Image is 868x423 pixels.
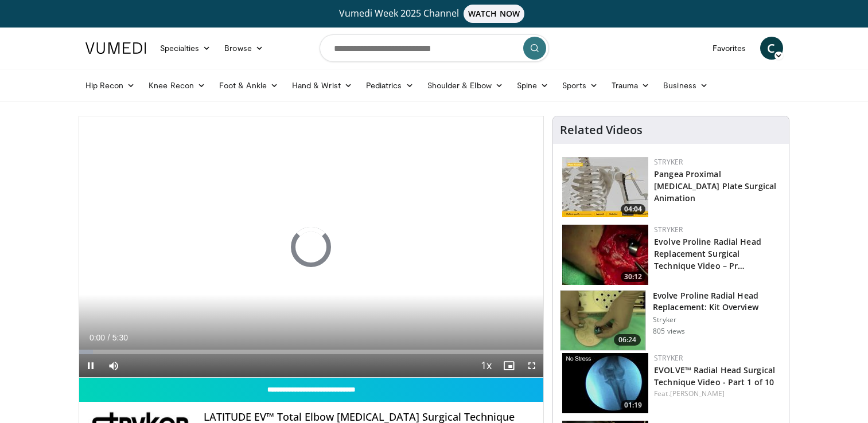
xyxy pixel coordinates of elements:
a: Specialties [153,37,218,60]
div: Feat. [654,389,780,399]
a: 01:19 [562,353,648,413]
a: [PERSON_NAME] [670,389,725,398]
span: / [108,333,110,342]
a: Sports [555,74,605,97]
button: Enable picture-in-picture mode [497,354,520,377]
a: Evolve Proline Radial Head Replacement Surgical Technique Video – Pr… [654,236,761,271]
button: Pause [79,354,102,377]
div: Progress Bar [79,350,544,354]
a: Foot & Ankle [212,74,285,97]
button: Mute [102,354,125,377]
a: Trauma [605,74,657,97]
a: Pediatrics [359,74,421,97]
a: Knee Recon [142,74,212,97]
a: 04:04 [562,157,648,217]
a: Shoulder & Elbow [421,74,510,97]
span: 30:12 [621,272,645,282]
a: Stryker [654,353,683,363]
span: 01:19 [621,400,645,410]
a: 30:12 [562,225,648,285]
img: VuMedi Logo [85,42,146,54]
h3: Evolve Proline Radial Head Replacement: Kit Overview [653,290,782,313]
a: Vumedi Week 2025 ChannelWATCH NOW [87,5,781,23]
a: EVOLVE™ Radial Head Surgical Technique Video - Part 1 of 10 [654,365,775,387]
img: 2be6333d-7397-45af-9cf2-bc7eead733e6.150x105_q85_crop-smart_upscale.jpg [562,225,648,285]
a: Hip Recon [79,74,142,97]
a: Spine [510,74,555,97]
a: C [760,37,783,60]
img: 324b8a51-90c8-465a-a736-865e2be6fd47.150x105_q85_crop-smart_upscale.jpg [562,353,648,413]
span: 06:24 [614,334,641,346]
img: 64cb395d-a0e2-4f85-9b10-a0afb4ea2778.150x105_q85_crop-smart_upscale.jpg [560,291,645,350]
a: Hand & Wrist [285,74,359,97]
span: 5:30 [112,333,128,342]
span: 04:04 [621,204,645,214]
img: e62b31b1-b8dd-47e5-87b8-3ff1218e55fe.150x105_q85_crop-smart_upscale.jpg [562,157,648,217]
a: Business [656,74,715,97]
h4: Related Videos [560,123,643,137]
a: Browse [217,37,270,60]
a: Stryker [654,225,683,234]
a: Pangea Proximal [MEDICAL_DATA] Plate Surgical Animation [654,169,776,203]
span: 0:00 [89,333,105,342]
a: 06:24 Evolve Proline Radial Head Replacement: Kit Overview Stryker 805 views [560,290,782,351]
p: Stryker [653,315,782,324]
button: Fullscreen [520,354,543,377]
a: Favorites [706,37,753,60]
span: WATCH NOW [464,5,524,23]
p: 805 views [653,327,685,336]
input: Search topics, interventions [320,34,549,62]
button: Playback Rate [474,354,497,377]
a: Stryker [654,157,683,167]
video-js: Video Player [79,116,544,378]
